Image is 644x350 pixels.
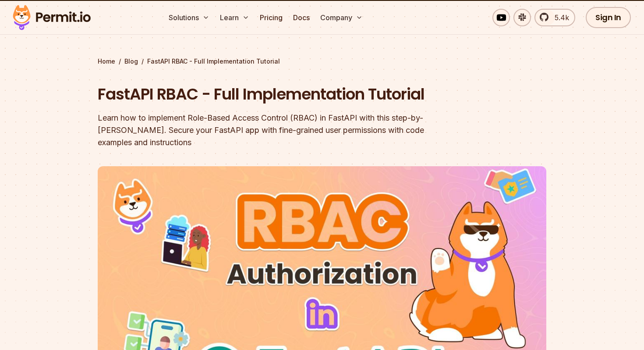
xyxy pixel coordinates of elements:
[98,83,434,105] h1: FastAPI RBAC - Full Implementation Tutorial
[549,12,569,23] span: 5.4k
[98,57,115,66] a: Home
[9,3,95,32] img: Permit logo
[165,9,213,26] button: Solutions
[98,112,434,149] div: Learn how to implement Role-Based Access Control (RBAC) in FastAPI with this step-by-[PERSON_NAME...
[124,57,138,66] a: Blog
[256,9,286,26] a: Pricing
[290,9,313,26] a: Docs
[534,9,575,26] a: 5.4k
[98,57,546,66] div: / /
[317,9,366,26] button: Company
[586,7,631,28] a: Sign In
[216,9,253,26] button: Learn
